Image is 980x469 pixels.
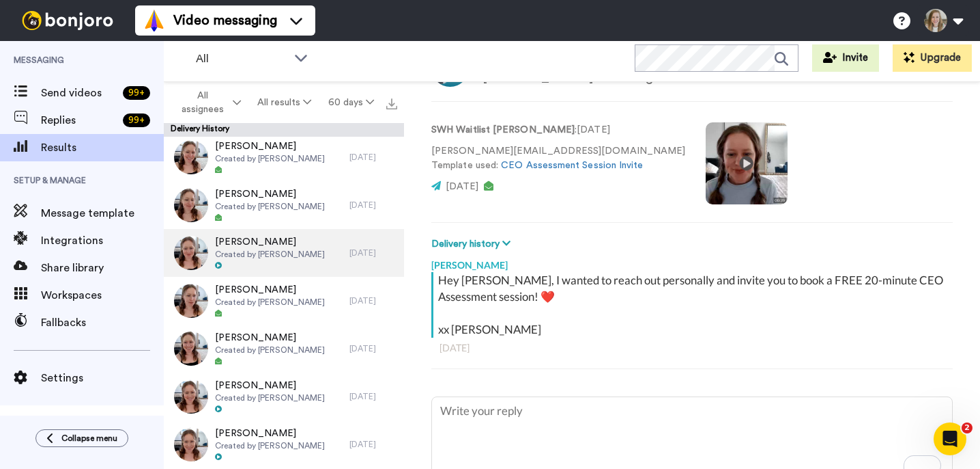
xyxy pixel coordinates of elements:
[215,392,325,403] span: Created by [PERSON_NAME]
[173,11,277,30] span: Video messaging
[215,249,325,260] span: Created by [PERSON_NAME]
[61,433,117,444] span: Collapse menu
[431,237,515,252] button: Delivery history
[962,423,972,433] span: 2
[215,331,325,345] span: [PERSON_NAME]
[174,427,208,461] img: f798d05e-b6c0-4249-ba15-182b98be0386-thumb.jpg
[431,125,575,135] strong: SWH Waitlist [PERSON_NAME]
[164,277,404,325] a: [PERSON_NAME]Created by [PERSON_NAME][DATE]
[439,341,945,355] div: [DATE]
[41,287,164,304] span: Workspaces
[16,11,119,30] img: bj-logo-header-white.svg
[438,272,949,338] div: Hey [PERSON_NAME], I wanted to reach out personally and invite you to book a FREE 20-minute CEO A...
[934,423,966,455] iframe: Intercom live chat
[431,252,953,272] div: [PERSON_NAME]
[349,391,397,402] div: [DATE]
[215,427,325,440] span: [PERSON_NAME]
[196,51,287,67] span: All
[164,420,404,468] a: [PERSON_NAME]Created by [PERSON_NAME][DATE]
[215,201,325,212] span: Created by [PERSON_NAME]
[431,144,685,173] p: [PERSON_NAME][EMAIL_ADDRESS][DOMAIN_NAME] Template used:
[41,370,164,386] span: Settings
[215,345,325,356] span: Created by [PERSON_NAME]
[349,295,397,306] div: [DATE]
[41,260,164,276] span: Share library
[382,92,401,113] button: Export all results that match these filters now.
[349,247,397,258] div: [DATE]
[501,161,643,170] a: CEO Assessment Session Invite
[164,133,404,181] a: [PERSON_NAME]Created by [PERSON_NAME][DATE]
[215,297,325,308] span: Created by [PERSON_NAME]
[215,379,325,392] span: [PERSON_NAME]
[349,152,397,163] div: [DATE]
[893,44,972,72] button: Upgrade
[41,85,117,101] span: Send videos
[41,205,164,222] span: Message template
[215,235,325,249] span: [PERSON_NAME]
[349,200,397,211] div: [DATE]
[446,182,478,191] span: [DATE]
[164,123,404,137] div: Delivery History
[174,284,208,318] img: 4a8b7db2-9fca-4ef3-8ecb-6893a247a59c-thumb.jpg
[174,379,208,414] img: 71b13d03-47b2-4213-a7de-9d1b977db7c5-thumb.jpg
[41,139,164,156] span: Results
[164,325,404,373] a: [PERSON_NAME]Created by [PERSON_NAME][DATE]
[174,140,208,174] img: a42b4277-7497-4fa1-b8bb-f1c4eeecf023-thumb.jpg
[164,229,404,277] a: [PERSON_NAME]Created by [PERSON_NAME][DATE]
[164,181,404,229] a: [PERSON_NAME]Created by [PERSON_NAME][DATE]
[349,343,397,354] div: [DATE]
[123,86,150,100] div: 99 +
[174,332,208,366] img: f1626ee1-dd41-4c04-8c9d-bac35ad44136-thumb.jpg
[320,90,382,115] button: 60 days
[123,113,150,127] div: 99 +
[812,44,879,72] button: Invite
[164,373,404,420] a: [PERSON_NAME]Created by [PERSON_NAME][DATE]
[215,283,325,297] span: [PERSON_NAME]
[143,10,165,31] img: vm-color.svg
[41,314,164,331] span: Fallbacks
[175,89,230,116] span: All assignees
[174,236,208,270] img: 1ed97b65-0857-41cd-ac61-8738c8b6276f-thumb.jpg
[174,188,208,222] img: a9b340d5-3ee7-44cf-9c0d-d1914ed02eed-thumb.jpg
[35,429,128,447] button: Collapse menu
[431,123,685,137] p: : [DATE]
[349,439,397,450] div: [DATE]
[386,98,397,109] img: export.svg
[41,112,117,129] span: Replies
[167,83,249,122] button: All assignees
[215,153,325,164] span: Created by [PERSON_NAME]
[215,187,325,201] span: [PERSON_NAME]
[249,90,319,115] button: All results
[215,440,325,451] span: Created by [PERSON_NAME]
[41,232,164,249] span: Integrations
[215,139,325,153] span: [PERSON_NAME]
